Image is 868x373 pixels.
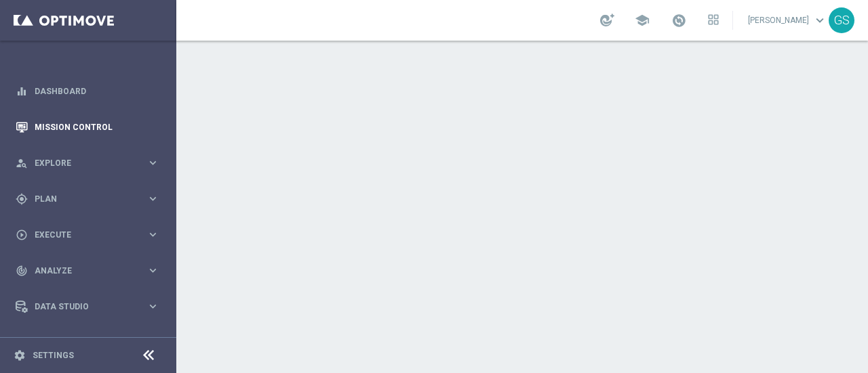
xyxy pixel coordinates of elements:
button: gps_fixed Plan keyboard_arrow_right [15,194,160,204]
a: Dashboard [35,73,159,109]
button: person_search Explore keyboard_arrow_right [15,158,160,169]
div: GS [829,7,854,33]
div: Dashboard [16,73,159,109]
i: lightbulb [16,336,28,349]
i: keyboard_arrow_right [146,192,159,205]
a: Settings [33,351,74,359]
button: Mission Control [15,122,160,133]
span: Analyze [35,267,146,275]
a: Mission Control [35,109,159,145]
button: equalizer Dashboard [15,86,160,97]
div: Data Studio [16,301,146,313]
i: keyboard_arrow_right [146,156,159,169]
span: Explore [35,159,146,167]
i: play_circle_outline [16,229,28,241]
span: school [635,13,650,28]
i: track_changes [16,265,28,277]
div: Explore [16,157,146,169]
div: Optibot [16,324,159,360]
a: Optibot [35,324,142,360]
button: Data Studio keyboard_arrow_right [15,301,160,312]
i: gps_fixed [16,193,28,205]
button: track_changes Analyze keyboard_arrow_right [15,265,160,276]
i: keyboard_arrow_right [146,228,159,241]
span: Execute [35,231,146,239]
i: person_search [16,157,28,169]
i: settings [14,349,26,361]
span: Plan [35,195,146,203]
i: keyboard_arrow_right [146,264,159,277]
div: Execute [16,229,146,241]
span: keyboard_arrow_down [812,13,827,28]
i: equalizer [16,85,28,97]
div: Plan [16,193,146,205]
i: keyboard_arrow_right [146,300,159,313]
div: Mission Control [16,109,159,145]
a: [PERSON_NAME]keyboard_arrow_down [747,10,829,30]
div: Analyze [16,265,146,277]
span: Data Studio [35,303,146,311]
button: play_circle_outline Execute keyboard_arrow_right [15,229,160,240]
